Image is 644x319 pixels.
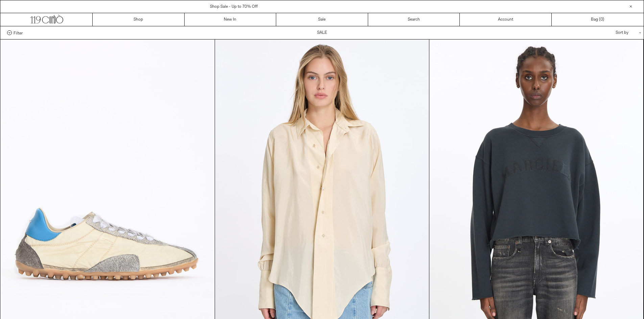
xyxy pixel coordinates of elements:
a: Shop Sale - Up to 70% Off [210,4,258,9]
span: ) [600,17,604,23]
a: Search [368,13,460,26]
a: Sale [276,13,368,26]
div: Sort by [576,26,637,39]
span: 0 [600,17,603,22]
a: Bag () [552,13,644,26]
a: Shop [93,13,185,26]
a: New In [185,13,277,26]
span: Filter [14,30,23,35]
a: Account [460,13,552,26]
